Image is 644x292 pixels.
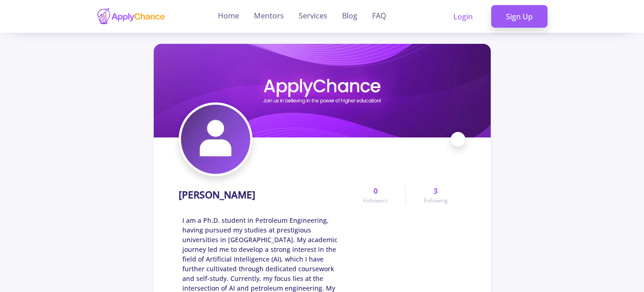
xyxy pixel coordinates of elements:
span: 0 [373,185,378,197]
a: Login [439,5,488,28]
span: 3 [433,185,438,197]
img: applychance logo [96,7,166,25]
img: Bahareh Keshavarzcover image [154,44,491,137]
a: Sign Up [491,5,548,28]
img: Bahareh Keshavarzavatar [181,105,250,174]
h1: [PERSON_NAME] [179,189,255,201]
span: Following [424,197,448,205]
a: 0Followers [346,185,405,205]
span: Followers [363,197,388,205]
a: 3Following [405,185,465,205]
